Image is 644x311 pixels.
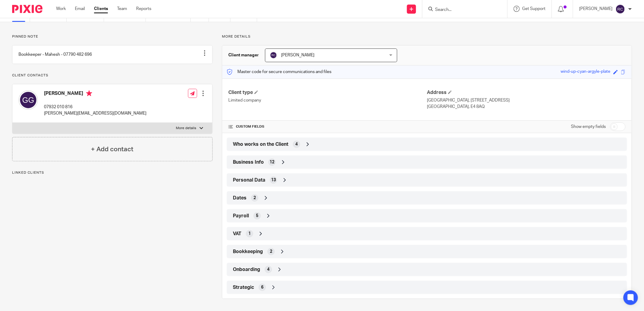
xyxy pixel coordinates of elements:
span: 1 [248,231,251,237]
span: 2 [270,249,272,255]
div: wind-up-cyan-argyle-plate [561,69,610,75]
h3: Client manager [228,52,259,58]
a: Email [75,6,85,12]
a: Work [56,6,66,12]
p: 07932 010 816 [44,104,146,110]
h4: Address [427,89,626,96]
span: 13 [271,177,276,183]
span: 5 [256,213,258,219]
i: Primary [86,90,92,96]
p: [PERSON_NAME] [579,6,612,12]
p: [PERSON_NAME][EMAIL_ADDRESS][DOMAIN_NAME] [44,110,146,116]
span: 4 [267,266,270,273]
span: Business Info [233,159,264,166]
a: Clients [94,6,108,12]
h4: + Add contact [91,145,133,154]
img: svg%3E [615,4,625,14]
a: Team [117,6,127,12]
p: More details [222,34,632,39]
span: Dates [233,195,247,201]
img: svg%3E [18,90,38,110]
span: Strategic [233,284,254,291]
span: Payroll [233,213,249,219]
span: Personal Data [233,177,265,183]
h4: Client type [228,89,427,96]
p: Client contacts [12,73,213,78]
p: More details [176,126,196,131]
label: Show empty fields [571,124,606,130]
img: Pixie [12,5,42,13]
span: 12 [270,159,274,165]
p: Pinned note [12,34,213,39]
span: Get Support [522,7,545,11]
p: Linked clients [12,170,213,175]
h4: CUSTOM FIELDS [228,124,427,129]
p: [GEOGRAPHIC_DATA], E4 8AQ [427,104,626,110]
span: 2 [253,195,256,201]
p: Master code for secure communications and files [227,69,331,75]
h4: [PERSON_NAME] [44,90,146,98]
span: VAT [233,231,241,237]
p: Limited company [228,97,427,103]
span: 4 [295,141,298,147]
span: Onboarding [233,266,260,273]
p: [GEOGRAPHIC_DATA], [STREET_ADDRESS] [427,97,626,103]
span: Bookkeeping [233,249,263,255]
span: [PERSON_NAME] [281,53,314,57]
a: Reports [136,6,151,12]
span: 6 [261,284,263,290]
span: Who works on the Client [233,141,288,148]
input: Search [434,7,489,13]
img: svg%3E [270,52,277,59]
